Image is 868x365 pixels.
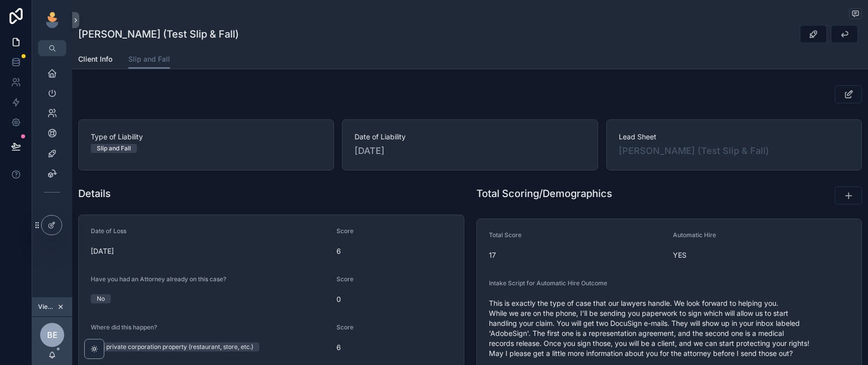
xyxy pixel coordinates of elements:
[78,27,239,41] h1: [PERSON_NAME] (Test Slip & Fall)
[91,132,321,142] span: Type of Liability
[128,54,170,64] span: Slip and Fall
[91,227,126,235] span: Date of Loss
[97,144,131,153] div: Slip and Fall
[619,132,849,142] span: Lead Sheet
[489,279,607,287] span: Intake Script for Automatic Hire Outcome
[489,250,665,260] span: 17
[355,144,585,158] span: [DATE]
[44,12,60,28] img: App logo
[673,250,849,260] span: YES
[336,246,451,256] span: 6
[336,227,354,235] span: Score
[78,187,111,201] h1: Details
[489,298,850,358] span: This is exactly the type of case that our lawyers handle. We look forward to helping you. While w...
[673,231,716,239] span: Automatic Hire
[91,275,226,283] span: Have you had an Attorney already on this case?
[336,323,354,331] span: Score
[128,50,170,69] a: Slip and Fall
[91,323,157,331] span: Where did this happen?
[336,275,354,283] span: Score
[336,294,451,304] span: 0
[38,303,55,311] span: Viewing as [PERSON_NAME]
[476,187,612,201] h1: Total Scoring/Demographics
[97,294,105,303] div: No
[78,54,112,64] span: Client Info
[78,50,112,70] a: Client Info
[91,246,328,256] span: [DATE]
[336,342,451,352] span: 6
[489,231,522,239] span: Total Score
[97,342,253,351] div: On private corporation property (restaurant, store, etc.)
[32,56,72,215] div: scrollable content
[355,132,585,142] span: Date of Liability
[47,329,58,341] span: BE
[619,144,769,158] a: [PERSON_NAME] (Test Slip & Fall)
